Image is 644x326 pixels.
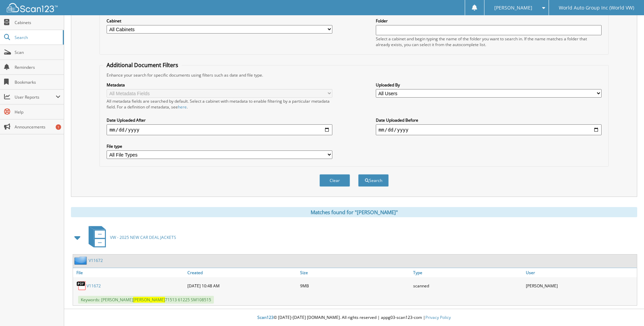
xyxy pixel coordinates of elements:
[257,314,274,320] span: Scan123
[524,268,637,277] a: User
[110,235,176,240] span: VW - 2025 NEW CAR DEAL JACKETS
[107,124,332,135] input: start
[15,109,60,115] span: Help
[89,258,103,263] a: V11672
[107,82,332,88] label: Metadata
[107,98,332,110] div: All metadata fields are searched by default. Select a cabinet with metadata to enable filtering b...
[76,281,87,291] img: PDF.png
[107,18,332,24] label: Cabinet
[376,124,602,135] input: end
[411,279,524,292] div: scanned
[15,79,60,85] span: Bookmarks
[376,117,602,123] label: Date Uploaded Before
[358,174,389,187] button: Search
[15,124,60,130] span: Announcements
[133,297,165,303] span: [PERSON_NAME]
[107,117,332,123] label: Date Uploaded After
[15,94,56,100] span: User Reports
[15,64,60,70] span: Reminders
[298,268,411,277] a: Size
[15,20,60,25] span: Cabinets
[376,36,602,47] div: Select a cabinet and begin typing the name of the folder you want to search in. If the name match...
[103,61,182,69] legend: Additional Document Filters
[15,35,59,40] span: Search
[64,309,644,326] div: © [DATE]-[DATE] [DOMAIN_NAME]. All rights reserved | appg03-scan123-com |
[103,72,605,78] div: Enhance your search for specific documents using filters such as date and file type.
[425,314,451,320] a: Privacy Policy
[376,18,602,24] label: Folder
[298,279,411,292] div: 9MB
[559,6,634,10] span: World Auto Group Inc (World VW)
[376,82,602,88] label: Uploaded By
[7,3,58,12] img: scan123-logo-white.svg
[610,293,644,326] iframe: Chat Widget
[85,224,176,251] a: VW - 2025 NEW CAR DEAL JACKETS
[411,268,524,277] a: Type
[74,256,89,265] img: folder2.png
[107,143,332,149] label: File type
[319,174,350,187] button: Clear
[186,268,298,277] a: Created
[494,6,532,10] span: [PERSON_NAME]
[78,296,214,304] span: Keywords: [PERSON_NAME] 71513 61225 SM108515
[73,268,186,277] a: File
[56,124,61,130] div: 1
[71,207,637,217] div: Matches found for "[PERSON_NAME]"
[524,279,637,292] div: [PERSON_NAME]
[87,283,101,289] a: V11672
[178,104,187,110] a: here
[15,49,60,55] span: Scan
[186,279,298,292] div: [DATE] 10:48 AM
